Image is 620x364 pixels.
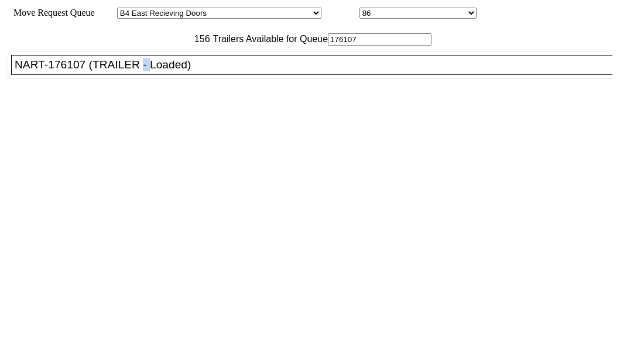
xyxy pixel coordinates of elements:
div: NART-176107 (TRAILER - Loaded) [15,58,619,71]
span: Location [324,8,357,18]
span: Trailers Available for Queue [210,34,328,44]
span: Area [97,8,115,18]
input: Filter Available Trailers [328,33,431,46]
span: 156 [189,34,210,44]
span: Move Request Queue [8,8,95,18]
